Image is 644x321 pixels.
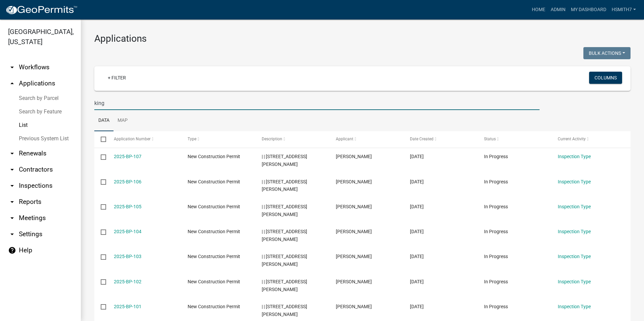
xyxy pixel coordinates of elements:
span: 07/24/2025 [410,229,424,234]
i: arrow_drop_down [8,63,16,71]
input: Search for applications [94,96,540,110]
span: Jason Humphries [336,304,372,309]
a: Inspection Type [558,304,591,309]
button: Columns [589,72,622,84]
i: help [8,246,16,254]
span: Jason Humphries [336,179,372,184]
a: + Filter [102,72,131,84]
i: arrow_drop_down [8,182,16,190]
i: arrow_drop_down [8,230,16,238]
span: Jason Humphries [336,204,372,209]
a: Map [114,110,132,132]
span: Jason Humphries [336,254,372,259]
span: Applicant [336,137,353,141]
a: 2025-BP-103 [114,254,141,259]
a: 2025-BP-105 [114,204,141,209]
span: New Construction Permit [188,154,240,159]
span: Description [262,137,282,141]
span: 07/24/2025 [410,204,424,209]
a: 2025-BP-106 [114,179,141,184]
span: 07/24/2025 [410,254,424,259]
a: hsmith7 [609,3,639,16]
span: | | 33 Martin Luther King Junior Drive [262,254,307,267]
i: arrow_drop_down [8,214,16,222]
span: Current Activity [558,137,586,141]
a: My Dashboard [568,3,609,16]
span: 07/24/2025 [410,279,424,284]
a: Inspection Type [558,254,591,259]
a: 2025-BP-107 [114,154,141,159]
span: In Progress [484,229,508,234]
datatable-header-cell: Application Number [107,131,181,147]
a: 2025-BP-104 [114,229,141,234]
span: New Construction Permit [188,229,240,234]
a: Admin [548,3,568,16]
span: In Progress [484,179,508,184]
span: | | 33 Martin Luther King Junior Drive [262,304,307,317]
a: Inspection Type [558,279,591,284]
a: 2025-BP-101 [114,304,141,309]
span: Jason Humphries [336,229,372,234]
datatable-header-cell: Type [181,131,255,147]
span: | | 33 Martin Luther King Junior Drive [262,179,307,192]
span: | | 33 Martin Luther King Junior Drive [262,279,307,292]
a: Inspection Type [558,229,591,234]
a: Inspection Type [558,204,591,209]
h3: Applications [94,33,631,44]
span: Status [484,137,496,141]
span: In Progress [484,304,508,309]
span: In Progress [484,254,508,259]
span: New Construction Permit [188,179,240,184]
a: 2025-BP-102 [114,279,141,284]
a: Data [94,110,114,132]
i: arrow_drop_down [8,198,16,206]
span: 07/24/2025 [410,304,424,309]
span: In Progress [484,204,508,209]
span: Jason Humphries [336,154,372,159]
span: 07/24/2025 [410,154,424,159]
span: | | 33 Martin Luther King Junior Drive [262,154,307,167]
a: Inspection Type [558,179,591,184]
i: arrow_drop_down [8,166,16,174]
span: In Progress [484,154,508,159]
i: arrow_drop_down [8,149,16,157]
datatable-header-cell: Select [94,131,107,147]
span: Date Created [410,137,433,141]
a: Inspection Type [558,154,591,159]
span: 07/24/2025 [410,179,424,184]
span: Jason Humphries [336,279,372,284]
span: New Construction Permit [188,204,240,209]
span: New Construction Permit [188,279,240,284]
button: Bulk Actions [583,47,631,59]
datatable-header-cell: Current Activity [551,131,625,147]
i: arrow_drop_up [8,79,16,87]
datatable-header-cell: Description [255,131,329,147]
datatable-header-cell: Applicant [329,131,404,147]
span: Type [188,137,196,141]
span: | | 33 Martin Luther King Junior Drive [262,229,307,242]
span: New Construction Permit [188,254,240,259]
datatable-header-cell: Status [477,131,551,147]
datatable-header-cell: Date Created [404,131,478,147]
span: Application Number [114,137,151,141]
span: New Construction Permit [188,304,240,309]
a: Home [529,3,548,16]
span: | | 33 Martin Luther King Junior Drive [262,204,307,217]
span: In Progress [484,279,508,284]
